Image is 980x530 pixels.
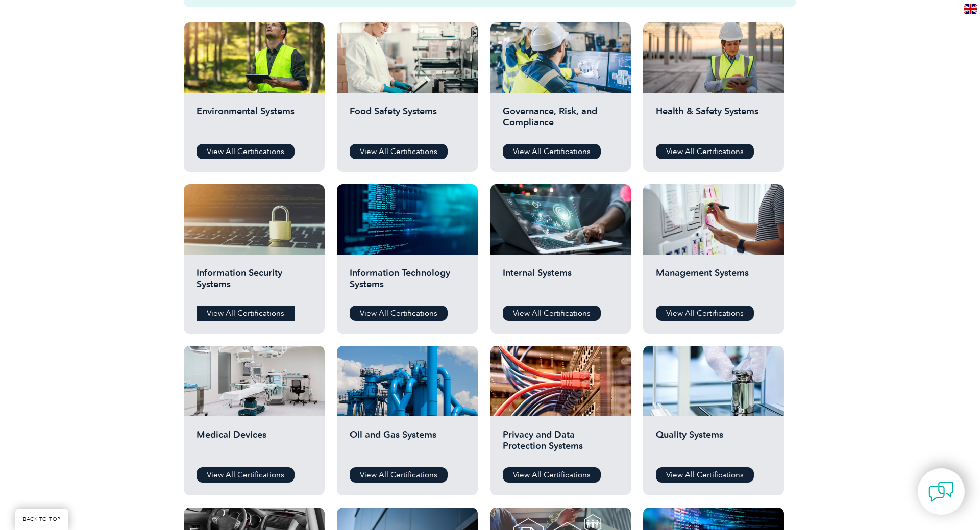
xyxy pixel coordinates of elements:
h2: Oil and Gas Systems [350,429,465,460]
h2: Internal Systems [503,267,618,298]
a: View All Certifications [503,467,601,483]
a: BACK TO TOP [15,509,68,530]
a: View All Certifications [503,144,601,159]
a: View All Certifications [503,306,601,321]
a: View All Certifications [656,306,754,321]
a: View All Certifications [350,144,448,159]
h2: Information Security Systems [197,267,312,298]
h2: Quality Systems [656,429,771,460]
h2: Health & Safety Systems [656,106,771,136]
h2: Management Systems [656,267,771,298]
a: View All Certifications [197,144,295,159]
a: View All Certifications [197,467,295,483]
h2: Medical Devices [197,429,312,460]
a: View All Certifications [656,467,754,483]
a: View All Certifications [197,306,295,321]
h2: Food Safety Systems [350,106,465,136]
h2: Information Technology Systems [350,267,465,298]
h2: Governance, Risk, and Compliance [503,106,618,136]
h2: Environmental Systems [197,106,312,136]
a: View All Certifications [656,144,754,159]
h2: Privacy and Data Protection Systems [503,429,618,460]
img: contact-chat.png [928,479,954,504]
img: en [964,4,977,14]
a: View All Certifications [350,467,448,483]
a: View All Certifications [350,306,448,321]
